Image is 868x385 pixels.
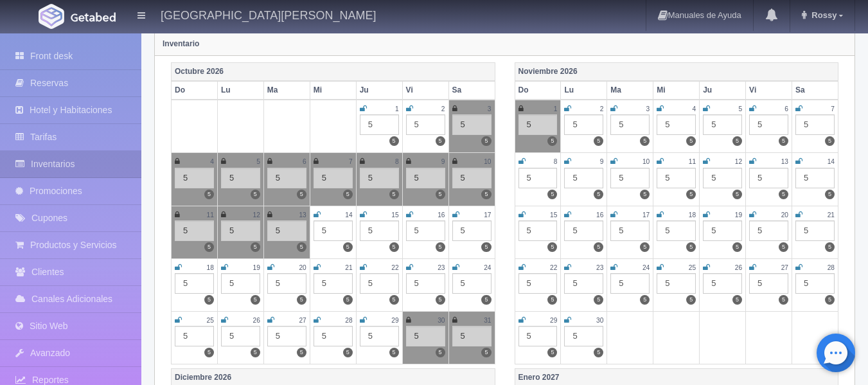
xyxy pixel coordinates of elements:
[795,114,835,135] div: 5
[389,242,399,252] label: 5
[267,168,306,188] div: 5
[515,62,838,81] th: Noviembre 2026
[596,264,603,271] small: 23
[360,326,399,346] div: 5
[267,326,306,346] div: 5
[564,114,603,135] div: 5
[554,158,558,165] small: 8
[161,6,376,22] h4: [GEOGRAPHIC_DATA][PERSON_NAME]
[640,295,650,305] label: 5
[221,168,260,188] div: 5
[610,114,650,135] div: 5
[299,211,306,219] small: 13
[436,242,445,252] label: 5
[256,158,260,165] small: 5
[518,220,558,241] div: 5
[175,168,214,188] div: 5
[642,158,650,165] small: 10
[251,242,260,252] label: 5
[452,273,492,294] div: 5
[732,295,742,305] label: 5
[825,242,835,252] label: 5
[547,242,557,252] label: 5
[251,295,260,305] label: 5
[828,211,835,219] small: 21
[703,220,742,241] div: 5
[550,317,557,324] small: 29
[360,168,399,188] div: 5
[263,81,310,100] th: Ma
[391,211,398,219] small: 15
[221,326,260,346] div: 5
[391,264,398,271] small: 22
[646,105,650,112] small: 3
[172,62,495,81] th: Octubre 2026
[781,211,788,219] small: 20
[299,264,306,271] small: 20
[700,81,746,100] th: Ju
[297,242,306,252] label: 5
[828,264,835,271] small: 28
[303,158,306,165] small: 6
[515,81,561,100] th: Do
[204,348,214,357] label: 5
[547,295,557,305] label: 5
[484,211,491,219] small: 17
[349,158,353,165] small: 7
[703,168,742,188] div: 5
[395,158,399,165] small: 8
[345,211,352,219] small: 14
[828,158,835,165] small: 14
[314,326,353,346] div: 5
[795,273,835,294] div: 5
[406,326,445,346] div: 5
[746,81,792,100] th: Vi
[550,211,557,219] small: 15
[481,295,491,305] label: 5
[825,295,835,305] label: 5
[749,273,788,294] div: 5
[653,81,700,100] th: Mi
[204,190,214,199] label: 5
[600,158,604,165] small: 9
[686,242,696,252] label: 5
[781,158,788,165] small: 13
[564,273,603,294] div: 5
[779,295,788,305] label: 5
[360,273,399,294] div: 5
[175,273,214,294] div: 5
[448,81,495,100] th: Sa
[554,105,558,112] small: 1
[610,273,650,294] div: 5
[436,136,445,146] label: 5
[314,220,353,241] div: 5
[607,81,653,100] th: Ma
[640,136,650,146] label: 5
[299,317,306,324] small: 27
[488,105,492,112] small: 3
[484,264,491,271] small: 24
[686,295,696,305] label: 5
[825,136,835,146] label: 5
[310,81,356,100] th: Mi
[441,158,445,165] small: 9
[693,105,696,112] small: 4
[547,190,557,199] label: 5
[703,273,742,294] div: 5
[217,81,263,100] th: Lu
[792,81,838,100] th: Sa
[732,136,742,146] label: 5
[594,348,603,357] label: 5
[207,264,214,271] small: 18
[735,158,742,165] small: 12
[267,273,306,294] div: 5
[594,295,603,305] label: 5
[547,136,557,146] label: 5
[657,273,696,294] div: 5
[253,317,260,324] small: 26
[207,211,214,219] small: 11
[547,348,557,357] label: 5
[594,242,603,252] label: 5
[297,295,306,305] label: 5
[481,190,491,199] label: 5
